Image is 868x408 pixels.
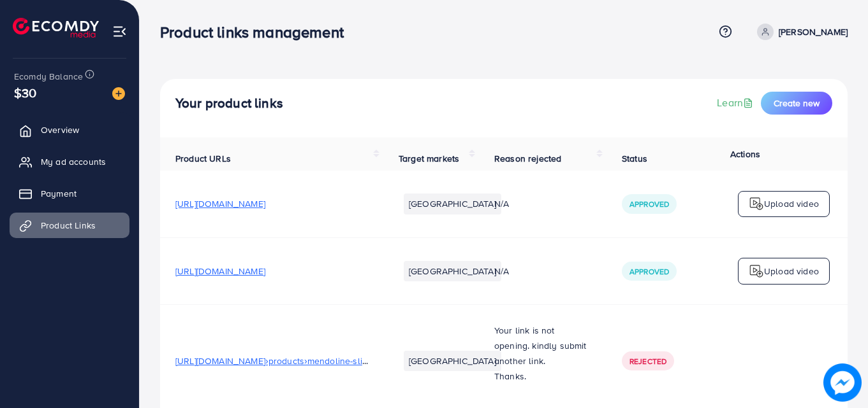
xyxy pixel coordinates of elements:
span: Create new [774,97,820,109]
img: menu [112,24,127,39]
span: Payment [41,187,77,200]
img: logo [749,196,764,211]
img: logo [749,264,764,279]
a: My ad accounts [10,149,129,174]
span: Status [622,152,647,165]
img: logo [13,18,99,38]
li: [GEOGRAPHIC_DATA] [404,193,501,214]
span: $30 [14,83,36,102]
img: image [112,87,125,100]
span: [URL][DOMAIN_NAME]›products›mendoline-slicer [175,355,375,367]
p: Your link is not opening. kindly submit another link. [494,323,591,369]
li: [GEOGRAPHIC_DATA] [404,261,501,281]
span: Approved [629,266,669,277]
a: [PERSON_NAME] [752,24,848,40]
span: My ad accounts [41,155,106,168]
span: Product Links [41,219,96,232]
a: Product Links [10,213,129,238]
span: Reason rejected [494,152,561,165]
a: Payment [10,181,129,206]
h4: Your product links [175,95,283,111]
button: Create new [761,92,832,115]
p: Upload video [764,196,819,211]
span: N/A [494,265,509,278]
a: Learn [717,95,756,110]
span: Actions [730,148,760,160]
span: Overview [41,123,79,136]
span: [URL][DOMAIN_NAME] [175,265,265,278]
li: [GEOGRAPHIC_DATA] [404,351,501,371]
span: [URL][DOMAIN_NAME] [175,197,265,210]
p: Upload video [764,264,819,279]
span: Approved [629,199,669,209]
p: [PERSON_NAME] [779,24,848,39]
span: Rejected [629,356,666,367]
span: Ecomdy Balance [14,70,83,83]
a: Overview [10,117,129,143]
p: Thanks. [494,369,591,384]
span: Target markets [399,152,459,165]
h3: Product links management [160,23,354,41]
span: Product URLs [175,152,231,165]
span: N/A [494,197,509,210]
img: image [823,363,862,402]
